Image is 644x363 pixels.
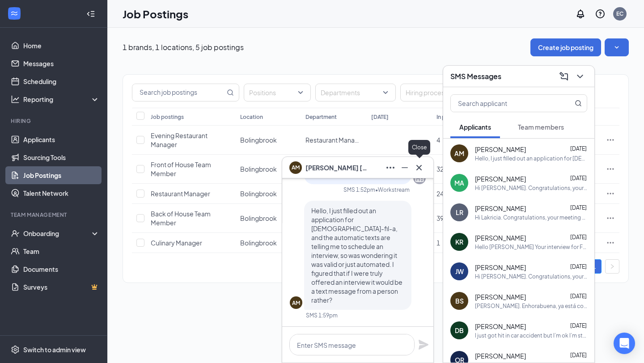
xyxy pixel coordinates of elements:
[236,126,301,155] td: Bolingbrook
[575,8,586,19] svg: Notifications
[454,178,464,187] div: MA
[606,135,615,144] svg: Ellipses
[151,113,184,121] div: Job postings
[367,108,432,126] th: [DATE]
[606,238,615,247] svg: Ellipses
[606,214,615,223] svg: Ellipses
[475,155,587,162] div: Hello, I just filled out an application for [DEMOGRAPHIC_DATA]-fil-a, and the automatic texts are...
[454,149,464,158] div: AM
[570,322,587,329] span: [DATE]
[557,69,571,84] button: ComposeMessage
[23,229,92,238] div: Onboarding
[612,43,621,52] svg: SmallChevronDown
[570,352,587,359] span: [DATE]
[132,84,225,101] input: Search job postings
[475,233,526,242] span: [PERSON_NAME]
[455,237,463,246] div: KR
[305,113,337,121] div: Department
[236,204,301,233] td: Bolingbrook
[475,273,587,280] div: Hi [PERSON_NAME]. Congratulations, your meeting with [DEMOGRAPHIC_DATA]-fil-A for Back of House T...
[575,71,585,82] svg: ChevronDown
[23,278,100,296] a: SurveysCrown
[23,148,100,166] a: Sourcing Tools
[11,229,20,238] svg: UserCheck
[436,165,444,173] span: 32
[11,345,20,354] svg: Settings
[86,9,95,18] svg: Collapse
[23,184,100,202] a: Talent Network
[311,207,402,304] span: Hello, I just filled out an application for [DEMOGRAPHIC_DATA]-fil-a, and the automatic texts are...
[305,163,368,173] span: [PERSON_NAME] [PERSON_NAME]
[595,8,606,19] svg: QuestionInfo
[475,263,526,272] span: [PERSON_NAME]
[240,239,277,247] span: Bolingbrook
[383,160,398,175] button: Ellipses
[23,55,100,72] a: Messages
[570,204,587,211] span: [DATE]
[475,184,587,192] div: Hi [PERSON_NAME]. Congratulations, your meeting with [DEMOGRAPHIC_DATA]-fil-A for Back of House T...
[475,332,587,339] div: I just got hit in car accident but I’m ok I’m still on the way I’m 6 mins away the police giving ...
[23,72,100,90] a: Scheduling
[343,186,375,194] div: SMS 1:52pm
[475,145,526,154] span: [PERSON_NAME]
[236,184,301,204] td: Bolingbrook
[475,322,526,331] span: [PERSON_NAME]
[455,296,464,305] div: BS
[436,136,440,144] span: 4
[301,155,366,184] td: Front of House Team Member
[123,42,244,52] p: 1 brands, 1 locations, 5 job postings
[240,165,277,173] span: Bolingbrook
[432,108,497,126] th: In progress
[573,69,587,84] button: ChevronDown
[11,117,98,125] div: Hiring
[240,136,277,144] span: Bolingbrook
[518,123,564,131] span: Team members
[455,326,464,335] div: DB
[408,140,430,155] div: Close
[236,155,301,184] td: Bolingbrook
[475,302,587,310] div: [PERSON_NAME]. Enhorabuena, ya está confirmada tu reunión con [DEMOGRAPHIC_DATA]-fil-A para Miemb...
[240,113,263,121] div: Location
[306,312,338,319] div: SMS 1:59pm
[236,233,301,253] td: Bolingbrook
[151,160,211,177] span: Front of House Team Member
[475,292,526,301] span: [PERSON_NAME]
[412,160,426,175] button: Cross
[151,190,210,198] span: Restaurant Manager
[570,175,587,181] span: [DATE]
[605,259,619,274] button: right
[399,162,410,173] svg: Minimize
[475,214,587,221] div: Hi Lakricia. Congratulations, your meeting with [DEMOGRAPHIC_DATA]-fil-A for Back of House Team M...
[475,174,526,183] span: [PERSON_NAME]
[11,211,98,219] div: Team Management
[418,339,429,350] svg: Plane
[292,299,300,307] div: AM
[456,208,463,217] div: LR
[575,100,582,107] svg: MagnifyingGlass
[570,293,587,300] span: [DATE]
[451,95,557,112] input: Search applicant
[385,162,396,173] svg: Ellipses
[606,165,615,173] svg: Ellipses
[11,95,20,104] svg: Analysis
[570,145,587,152] span: [DATE]
[559,71,569,82] svg: ComposeMessage
[436,214,444,222] span: 39
[475,204,526,213] span: [PERSON_NAME]
[436,190,444,198] span: 24
[616,10,623,17] div: EC
[614,333,635,354] div: Open Intercom Messenger
[475,243,587,251] div: Hello [PERSON_NAME] Your interview for Front of House Team Member at [GEOGRAPHIC_DATA] is now con...
[10,9,19,18] svg: WorkstreamLogo
[375,186,410,194] span: • Workstream
[605,38,629,56] button: SmallChevronDown
[151,131,208,148] span: Evening Restaurant Manager
[23,95,100,104] div: Reporting
[459,123,491,131] span: Applicants
[530,38,601,56] button: Create job posting
[570,234,587,241] span: [DATE]
[151,239,202,247] span: Culinary Manager
[570,263,587,270] span: [DATE]
[436,239,440,247] span: 1
[610,264,615,269] span: right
